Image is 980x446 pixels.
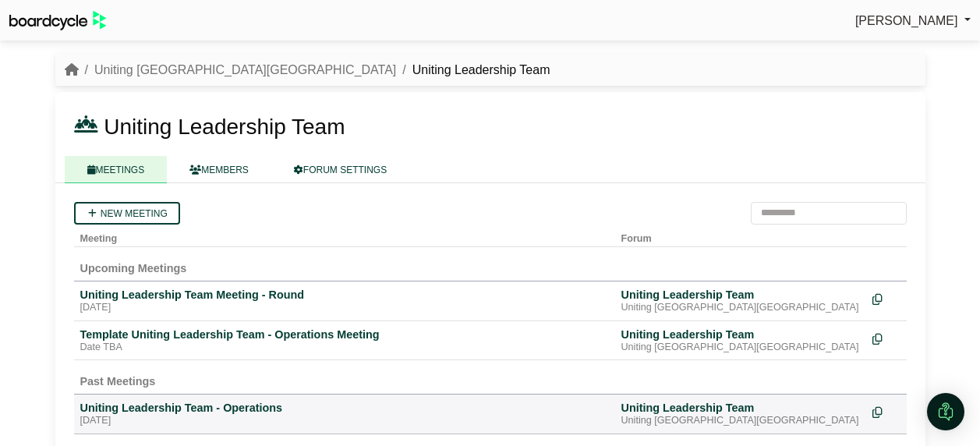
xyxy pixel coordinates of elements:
div: Uniting [GEOGRAPHIC_DATA][GEOGRAPHIC_DATA] [621,342,860,354]
a: New meeting [74,202,180,225]
div: Uniting Leadership Team [621,288,860,302]
th: Forum [615,225,866,247]
span: Past Meetings [80,375,156,388]
div: Open Intercom Messenger [927,393,964,430]
a: MEETINGS [65,156,168,183]
div: Uniting Leadership Team - Operations [80,401,609,415]
div: Uniting [GEOGRAPHIC_DATA][GEOGRAPHIC_DATA] [621,415,860,427]
div: Make a copy [872,288,900,309]
a: MEMBERS [167,156,271,183]
div: Make a copy [872,327,900,349]
span: Uniting Leadership Team [104,115,345,139]
span: Upcoming Meetings [80,262,187,274]
a: Uniting Leadership Team - Operations [DATE] [80,401,609,427]
div: Uniting Leadership Team [621,327,860,342]
nav: breadcrumb [65,60,550,80]
li: Uniting Leadership Team [396,60,550,80]
a: FORUM SETTINGS [271,156,409,183]
th: Meeting [74,225,615,247]
a: Uniting Leadership Team Meeting - Round [DATE] [80,288,609,314]
div: [DATE] [80,415,609,427]
div: Date TBA [80,342,609,354]
div: Template Uniting Leadership Team - Operations Meeting [80,327,609,342]
div: Make a copy [872,401,900,422]
div: Uniting [GEOGRAPHIC_DATA][GEOGRAPHIC_DATA] [621,302,860,314]
a: [PERSON_NAME] [855,11,971,31]
a: Uniting Leadership Team Uniting [GEOGRAPHIC_DATA][GEOGRAPHIC_DATA] [621,288,860,314]
div: Uniting Leadership Team [621,401,860,415]
a: Uniting Leadership Team Uniting [GEOGRAPHIC_DATA][GEOGRAPHIC_DATA] [621,327,860,354]
div: Uniting Leadership Team Meeting - Round [80,288,609,302]
span: [PERSON_NAME] [855,14,958,27]
a: Uniting Leadership Team Uniting [GEOGRAPHIC_DATA][GEOGRAPHIC_DATA] [621,401,860,427]
a: Uniting [GEOGRAPHIC_DATA][GEOGRAPHIC_DATA] [94,63,396,76]
a: Template Uniting Leadership Team - Operations Meeting Date TBA [80,327,609,354]
div: [DATE] [80,302,609,314]
img: BoardcycleBlackGreen-aaafeed430059cb809a45853b8cf6d952af9d84e6e89e1f1685b34bfd5cb7d64.svg [9,11,106,30]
